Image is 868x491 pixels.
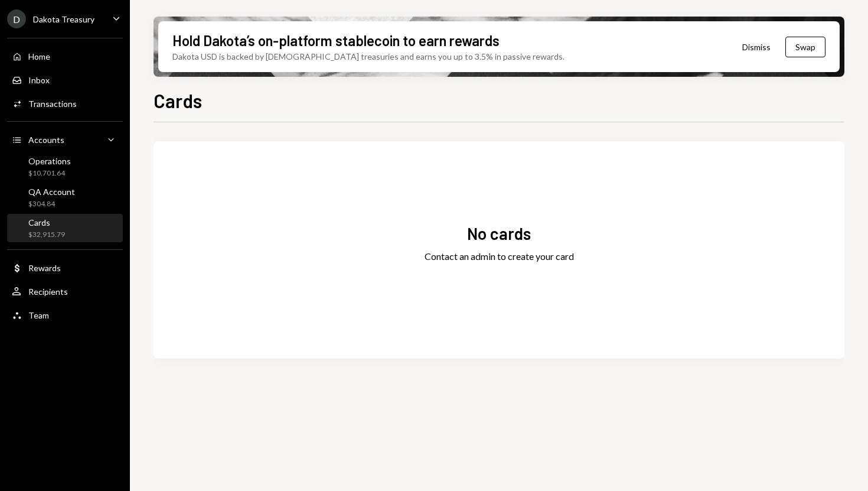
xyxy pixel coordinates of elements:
button: Swap [785,37,825,57]
div: No cards [467,222,531,245]
div: Cards [28,217,65,227]
div: Dakota USD is backed by [DEMOGRAPHIC_DATA] treasuries and earns you up to 3.5% in passive rewards. [172,50,564,63]
a: Recipients [7,281,123,302]
div: Recipients [28,287,68,297]
div: D [7,9,26,28]
div: Inbox [28,75,50,85]
a: Rewards [7,257,123,278]
div: Operations [28,156,71,166]
div: Contact an admin to create your card [425,249,574,264]
div: Hold Dakota’s on-platform stablecoin to earn rewards [172,31,500,50]
a: QA Account$304.84 [7,183,123,212]
div: Accounts [28,135,64,145]
button: Dismiss [727,33,785,61]
a: Accounts [7,129,123,150]
a: Operations$10,701.64 [7,152,123,181]
div: Home [28,51,50,61]
div: $32,915.79 [28,230,65,240]
a: Cards$32,915.79 [7,214,123,242]
div: Team [28,310,49,320]
a: Inbox [7,69,123,90]
div: Rewards [28,263,61,273]
div: $304.84 [28,199,75,209]
h1: Cards [154,89,202,112]
div: QA Account [28,187,75,197]
div: Dakota Treasury [33,14,94,24]
a: Team [7,304,123,326]
div: Transactions [28,99,77,109]
a: Transactions [7,93,123,114]
div: $10,701.64 [28,168,71,178]
a: Home [7,45,123,67]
